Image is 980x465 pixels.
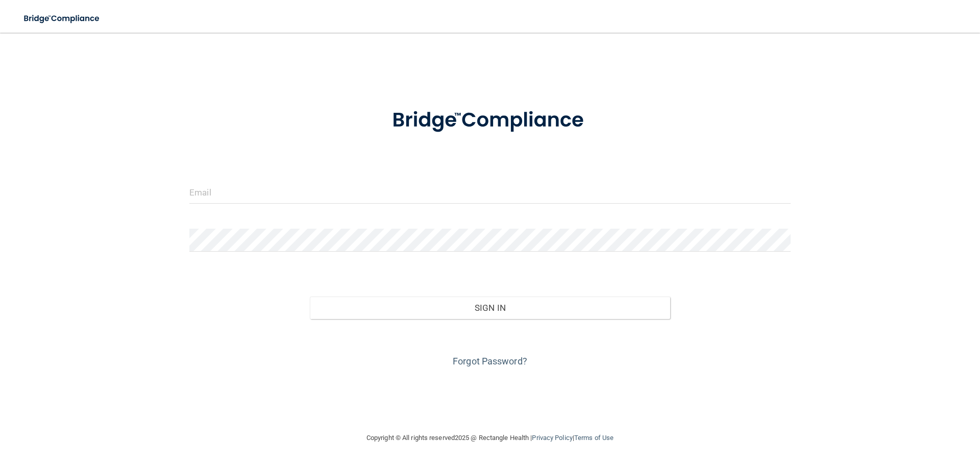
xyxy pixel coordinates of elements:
[310,297,671,319] button: Sign In
[532,434,572,442] a: Privacy Policy
[371,94,609,147] img: bridge_compliance_login_screen.278c3ca4.svg
[189,181,791,204] input: Email
[574,434,614,442] a: Terms of Use
[453,356,527,366] a: Forgot Password?
[15,8,109,29] img: bridge_compliance_login_screen.278c3ca4.svg
[304,422,676,454] div: Copyright © All rights reserved 2025 @ Rectangle Health | |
